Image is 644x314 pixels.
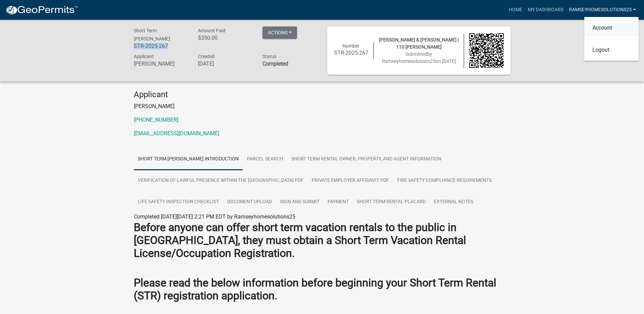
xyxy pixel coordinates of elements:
img: QR code [469,33,504,68]
a: Account [584,20,639,36]
a: Short Term [PERSON_NAME] Introduction [134,149,243,170]
a: Sign and Submit [276,191,324,213]
a: Short Term Rental Owner, Property, and Agent Information [287,149,445,170]
a: Verification of Lawful Presence within the [GEOGRAPHIC_DATA] PDF [134,170,308,192]
strong: Before anyone can offer short term vacation rentals to the public in [GEOGRAPHIC_DATA], they must... [134,221,466,260]
a: Fire Safety Compliance Requirements [393,170,496,192]
span: Amount Paid [198,28,225,33]
span: [PERSON_NAME] & [PERSON_NAME] | 110 [PERSON_NAME] [379,37,459,50]
p: [PERSON_NAME] [134,102,511,110]
div: Ramseyhomesolutions25 [584,17,639,61]
span: Number [343,43,360,49]
h6: [PERSON_NAME] [134,60,188,67]
h6: STR-2025-267 [134,43,188,49]
a: Document Upload [223,191,276,213]
a: Short Term Rental Placard [353,191,430,213]
a: Parcel search [243,149,287,170]
a: Private Employer Affidavit PDF [308,170,393,192]
span: Created [198,54,215,59]
strong: Please read the below information before beginning your Short Term Rental (STR) registration appl... [134,276,496,302]
a: [EMAIL_ADDRESS][DOMAIN_NAME] [134,130,219,137]
span: Submitted on [DATE] [382,51,456,64]
a: My Dashboard [525,3,566,16]
a: Payment [324,191,353,213]
h4: Applicant [134,90,511,100]
a: Life Safety Inspection Checklist [134,191,223,213]
span: Applicant [134,54,154,59]
span: Completed [DATE][DATE] 2:21 PM EDT by Ramseyhomesolutions25 [134,213,295,220]
span: Status [262,54,276,59]
button: Actions [262,27,297,39]
a: [PHONE_NUMBER] [134,117,178,123]
a: External Notes [430,191,477,213]
a: Logout [584,42,639,58]
strong: Completed [262,60,288,67]
span: Short Term [PERSON_NAME] [134,28,170,41]
a: Home [506,3,525,16]
h6: $350.00 [198,35,252,41]
h6: STR-2025-267 [334,50,369,56]
h6: [DATE] [198,60,252,67]
a: Ramseyhomesolutions25 [566,3,639,16]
